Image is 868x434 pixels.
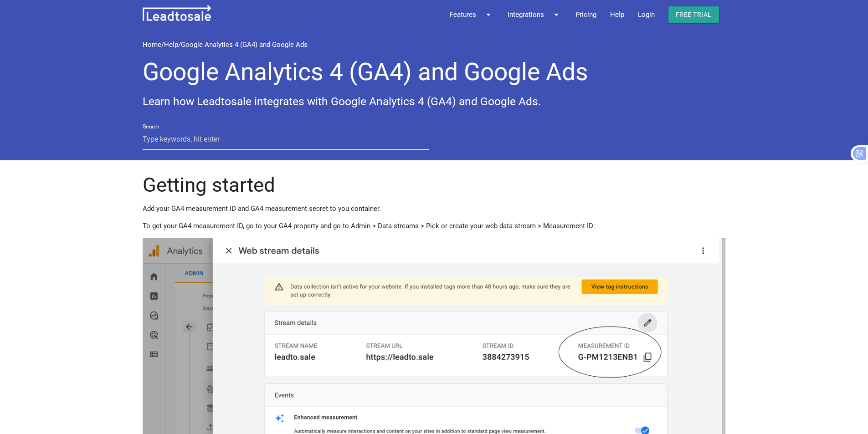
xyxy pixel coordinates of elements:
[143,204,726,214] p: Add your GA4 measurement ID and GA4 measurement secret to you container.
[143,50,726,86] h1: Google Analytics 4 (GA4) and Google Ads
[143,5,211,21] img: leadtosale.png
[143,129,429,150] input: Type keywords, hit enter
[164,41,178,49] a: Help
[143,95,726,107] h4: Learn how Leadtosale integrates with Google Analytics 4 (GA4) and Google Ads.
[143,221,726,231] p: To get your GA4 measurement ID, go to your GA4 property and go to Admin > Data streams > Pick or ...
[143,174,726,196] h2: Getting started
[668,6,719,23] a: Free trial
[837,403,859,425] iframe: Intercom live chat
[143,40,726,50] div: / /
[181,41,308,49] a: Google Analytics 4 (GA4) and Google Ads
[143,123,159,131] label: Search
[143,41,161,49] a: Home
